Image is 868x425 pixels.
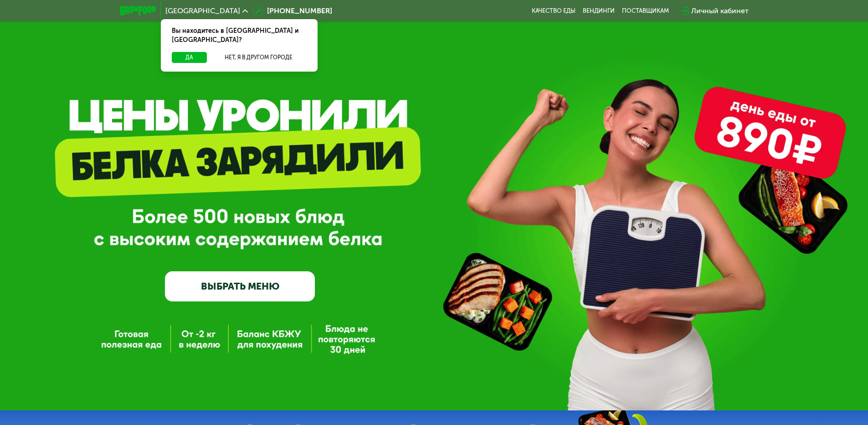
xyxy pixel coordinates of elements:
a: [PHONE_NUMBER] [252,5,332,16]
div: Вы находитесь в [GEOGRAPHIC_DATA] и [GEOGRAPHIC_DATA]? [161,19,318,52]
a: Вендинги [583,7,615,15]
span: [GEOGRAPHIC_DATA] [165,7,240,15]
div: поставщикам [622,7,669,15]
a: ВЫБРАТЬ МЕНЮ [165,271,315,301]
button: Да [172,52,207,63]
a: Качество еды [532,7,575,15]
button: Нет, я в другом городе [211,52,307,63]
div: Личный кабинет [691,5,749,16]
